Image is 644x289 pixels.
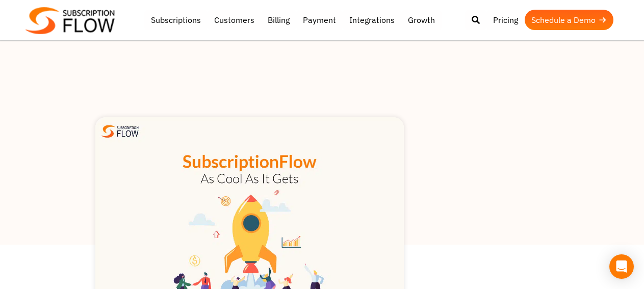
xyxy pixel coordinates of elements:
[609,254,634,279] div: Open Intercom Messenger
[261,10,296,30] a: Billing
[401,10,442,30] a: Growth
[525,10,613,30] a: Schedule a Demo
[144,10,208,30] a: Subscriptions
[296,10,343,30] a: Payment
[25,7,115,34] img: Subscriptionflow
[343,10,401,30] a: Integrations
[486,10,525,30] a: Pricing
[208,10,261,30] a: Customers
